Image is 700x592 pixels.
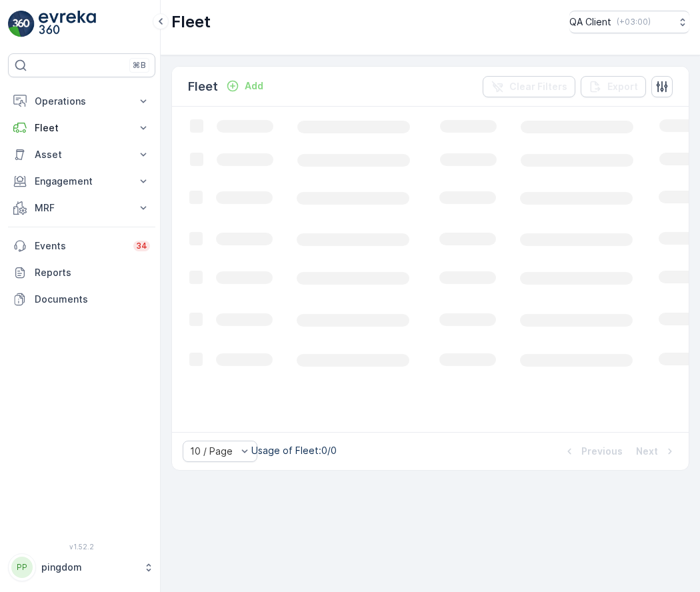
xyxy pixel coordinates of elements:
[136,241,147,251] p: 34
[561,443,624,459] button: Previous
[509,80,567,93] p: Clear Filters
[607,80,638,93] p: Export
[8,195,155,221] button: MRF
[35,121,129,135] p: Fleet
[245,79,263,93] p: Add
[171,11,211,33] p: Fleet
[41,561,137,574] p: pingdom
[8,286,155,313] a: Documents
[35,175,129,188] p: Engagement
[8,115,155,141] button: Fleet
[8,259,155,286] a: Reports
[483,76,575,97] button: Clear Filters
[8,88,155,115] button: Operations
[35,239,125,253] p: Events
[133,60,146,71] p: ⌘B
[581,76,646,97] button: Export
[636,445,658,458] p: Next
[8,141,155,168] button: Asset
[569,15,611,29] p: QA Client
[569,11,689,33] button: QA Client(+03:00)
[221,78,269,94] button: Add
[581,445,623,458] p: Previous
[8,11,35,37] img: logo
[8,553,155,581] button: PPpingdom
[35,148,129,161] p: Asset
[35,266,150,279] p: Reports
[188,77,218,96] p: Fleet
[617,17,651,27] p: ( +03:00 )
[8,233,155,259] a: Events34
[35,95,129,108] p: Operations
[8,168,155,195] button: Engagement
[35,201,129,215] p: MRF
[635,443,678,459] button: Next
[8,543,155,551] span: v 1.52.2
[251,444,337,457] p: Usage of Fleet : 0/0
[39,11,96,37] img: logo_light-DOdMpM7g.png
[11,557,33,578] div: PP
[35,293,150,306] p: Documents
